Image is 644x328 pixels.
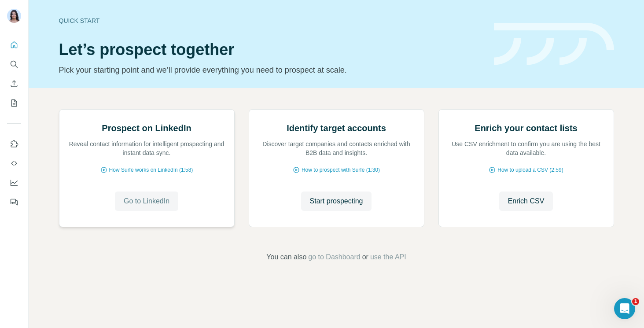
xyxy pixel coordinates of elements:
span: 1 [632,298,639,305]
button: Use Surfe on LinkedIn [7,136,21,152]
iframe: Intercom live chat [614,298,635,319]
img: Avatar [7,9,21,23]
button: Search [7,56,21,72]
img: banner [494,23,614,66]
button: Start prospecting [301,192,372,211]
button: Quick start [7,37,21,53]
h2: Enrich your contact lists [475,122,577,134]
span: Enrich CSV [508,196,545,206]
h2: Prospect on LinkedIn [102,122,191,134]
button: go to Dashboard [308,252,360,262]
button: Go to LinkedIn [115,192,178,211]
button: use the API [370,252,406,262]
p: Discover target companies and contacts enriched with B2B data and insights. [258,140,415,157]
span: How to upload a CSV (2:59) [497,166,563,174]
button: Feedback [7,194,21,210]
button: My lists [7,95,21,111]
button: Dashboard [7,175,21,191]
p: Reveal contact information for intelligent prospecting and instant data sync. [68,140,225,157]
span: Go to LinkedIn [124,196,169,206]
span: or [362,252,368,262]
p: Pick your starting point and we’ll provide everything you need to prospect at scale. [59,64,483,76]
span: How to prospect with Surfe (1:30) [302,166,380,174]
p: Use CSV enrichment to confirm you are using the best data available. [448,140,605,157]
span: How Surfe works on LinkedIn (1:58) [109,166,193,174]
span: Start prospecting [310,196,363,206]
span: You can also [266,252,306,262]
h2: Identify target accounts [287,122,386,134]
button: Use Surfe API [7,155,21,171]
button: Enrich CSV [499,192,553,211]
h1: Let’s prospect together [59,41,483,59]
div: Quick start [59,16,483,25]
button: Enrich CSV [7,76,21,92]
